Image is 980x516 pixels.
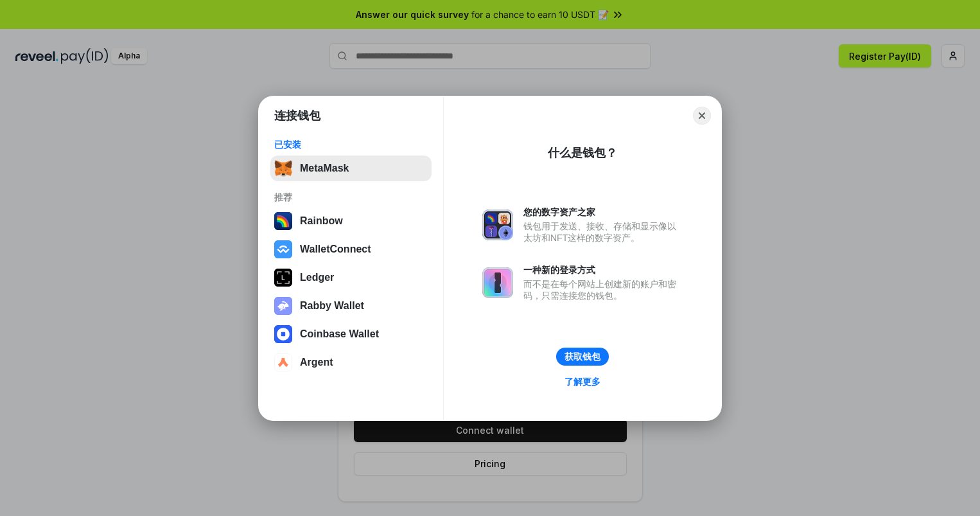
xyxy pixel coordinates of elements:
img: svg+xml,%3Csvg%20xmlns%3D%22http%3A%2F%2Fwww.w3.org%2F2000%2Fsvg%22%20fill%3D%22none%22%20viewBox... [482,267,513,298]
div: WalletConnect [300,244,371,255]
div: Coinbase Wallet [300,328,379,340]
div: 钱包用于发送、接收、存储和显示像以太坊和NFT这样的数字资产。 [523,220,683,244]
img: svg+xml,%3Csvg%20width%3D%2228%22%20height%3D%2228%22%20viewBox%3D%220%200%2028%2028%22%20fill%3D... [274,353,292,371]
button: Ledger [270,265,432,290]
div: 了解更多 [564,376,600,387]
img: svg+xml,%3Csvg%20xmlns%3D%22http%3A%2F%2Fwww.w3.org%2F2000%2Fsvg%22%20fill%3D%22none%22%20viewBox... [274,297,292,315]
img: svg+xml,%3Csvg%20width%3D%2228%22%20height%3D%2228%22%20viewBox%3D%220%200%2028%2028%22%20fill%3D... [274,325,292,343]
div: Argent [300,357,333,368]
button: WalletConnect [270,236,432,262]
div: 已安装 [274,139,428,150]
img: svg+xml,%3Csvg%20width%3D%2228%22%20height%3D%2228%22%20viewBox%3D%220%200%2028%2028%22%20fill%3D... [274,240,292,258]
div: 您的数字资产之家 [523,206,683,218]
button: 获取钱包 [556,348,609,366]
div: MetaMask [300,163,349,174]
div: 推荐 [274,191,428,203]
div: Ledger [300,272,334,283]
button: Rainbow [270,208,432,234]
img: svg+xml,%3Csvg%20xmlns%3D%22http%3A%2F%2Fwww.w3.org%2F2000%2Fsvg%22%20fill%3D%22none%22%20viewBox... [482,209,513,240]
button: Argent [270,350,432,375]
div: 获取钱包 [564,351,600,362]
button: Close [693,107,711,125]
div: 而不是在每个网站上创建新的账户和密码，只需连接您的钱包。 [523,278,683,301]
div: Rabby Wallet [300,300,364,312]
img: svg+xml,%3Csvg%20fill%3D%22none%22%20height%3D%2233%22%20viewBox%3D%220%200%2035%2033%22%20width%... [274,159,292,177]
div: 什么是钱包？ [548,145,617,161]
button: Rabby Wallet [270,293,432,319]
div: Rainbow [300,215,343,227]
h1: 连接钱包 [274,108,320,123]
button: MetaMask [270,156,432,181]
img: svg+xml,%3Csvg%20width%3D%22120%22%20height%3D%22120%22%20viewBox%3D%220%200%20120%20120%22%20fil... [274,212,292,230]
a: 了解更多 [557,373,608,390]
button: Coinbase Wallet [270,321,432,347]
div: 一种新的登录方式 [523,264,683,276]
img: svg+xml,%3Csvg%20xmlns%3D%22http%3A%2F%2Fwww.w3.org%2F2000%2Fsvg%22%20width%3D%2228%22%20height%3... [274,269,292,287]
